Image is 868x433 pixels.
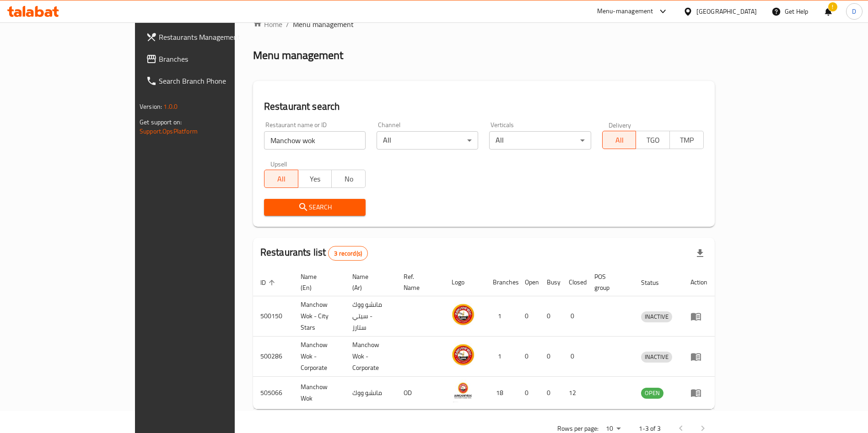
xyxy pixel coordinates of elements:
span: Name (Ar) [352,271,386,293]
td: 0 [561,337,587,377]
span: OPEN [641,388,663,398]
td: 0 [518,296,539,337]
div: All [489,131,591,150]
td: Manchow Wok - Corporate [345,337,397,377]
h2: Menu management [253,48,343,63]
span: Name (En) [301,271,334,293]
a: Restaurants Management [139,26,280,48]
img: Manchow Wok - Corporate [452,343,474,366]
td: 0 [518,337,539,377]
th: Branches [485,268,518,296]
a: Branches [139,48,280,70]
span: TGO [640,134,666,147]
span: ID [260,277,278,288]
li: / [286,19,289,30]
span: Status [641,277,671,288]
div: [GEOGRAPHIC_DATA] [696,6,757,16]
a: Search Branch Phone [139,70,280,92]
span: No [335,172,362,186]
button: Search [264,199,366,216]
span: INACTIVE [641,311,672,322]
span: Restaurants Management [159,32,273,43]
td: Manchow Wok [293,377,345,409]
span: Ref. Name [404,271,433,293]
span: Get support on: [140,116,182,128]
button: All [264,170,298,188]
div: All [377,131,478,150]
a: Support.OpsPlatform [140,125,198,137]
img: Manchow Wok [452,380,474,402]
td: 0 [539,377,561,409]
div: Total records count [328,246,368,261]
span: 1.0.0 [163,101,178,112]
th: Open [518,268,539,296]
span: Search Branch Phone [159,75,273,86]
td: 0 [518,377,539,409]
button: Yes [298,170,332,188]
td: 1 [485,296,518,337]
td: 0 [561,296,587,337]
td: 1 [485,337,518,377]
th: Closed [561,268,587,296]
nav: breadcrumb [253,19,715,30]
td: 18 [485,377,518,409]
th: Busy [539,268,561,296]
td: مانشو ووك [345,377,397,409]
label: Upsell [270,160,287,167]
div: Menu [690,351,707,362]
span: Menu management [293,19,354,30]
button: No [331,170,366,188]
div: Menu-management [597,6,653,17]
span: POS group [594,271,623,293]
td: 0 [539,337,561,377]
span: All [606,134,633,147]
span: INACTIVE [641,352,672,362]
td: 0 [539,296,561,337]
label: Delivery [609,122,631,128]
div: INACTIVE [641,311,672,322]
div: Export file [689,242,711,264]
span: Yes [302,172,329,186]
th: Action [683,268,715,296]
td: 12 [561,377,587,409]
button: All [602,131,636,149]
span: D [852,6,856,16]
input: Search for restaurant name or ID.. [264,131,366,150]
th: Logo [444,268,485,296]
h2: Restaurant search [264,100,704,113]
span: All [268,172,295,186]
span: Version: [140,101,162,112]
span: Branches [159,53,273,64]
td: Manchow Wok - Corporate [293,337,345,377]
button: TMP [669,131,704,149]
span: TMP [674,134,700,147]
td: مانشو ووك - سيتي ستارز [345,296,397,337]
td: OD [396,377,444,409]
span: Search [271,202,358,213]
td: Manchow Wok - City Stars [293,296,345,337]
button: TGO [636,131,670,149]
img: Manchow Wok - City Stars [452,303,474,326]
table: enhanced table [253,268,715,409]
span: 3 record(s) [329,249,367,258]
div: Menu [690,311,707,322]
h2: Restaurants list [260,246,368,261]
